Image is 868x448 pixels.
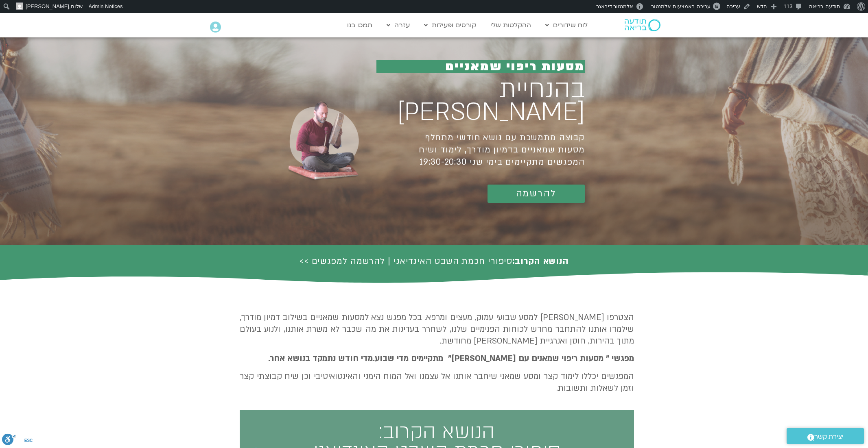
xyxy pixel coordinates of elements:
[240,371,634,394] span: המפגשים יכללו לימוד קצר ומסע שמאני שיחבר אותנו אל עצמנו ואל המוח הימני והאינטואיטיבי וכן שיח קבוצ...
[420,17,480,33] a: קורסים ופעילות
[26,3,69,9] span: [PERSON_NAME]
[240,312,634,346] span: הצטרפו [PERSON_NAME] למסע שבועי עמוק, מעצים ומרפא. בכל מפגש נצא למסעות שמאניים בשילוב דמיון מודרך...
[376,78,584,124] h1: בהנחיית [PERSON_NAME]
[488,185,585,203] a: להרשמה
[541,17,592,33] a: לוח שידורים
[299,255,569,267] a: הנושא הקרוב:סיפורי חכמת השבט האינדיאני | להרשמה למפגשים >>
[373,353,634,364] b: מפגשי ״ מסעות ריפוי שמאנים עם [PERSON_NAME]״ מתקיימים מדי שבוע.
[376,132,584,168] h1: קבוצה מתמשכת עם נושא חודשי מתחלף מסעות שמאניים בדמיון מודרך, לימוד ושיח המפגשים מתקיימים בימי שני...
[512,255,569,267] b: הנושא הקרוב:
[486,17,535,33] a: ההקלטות שלי
[625,19,660,31] img: תודעה בריאה
[268,353,373,364] b: מדי חודש נתמקד בנושא אחר.
[376,60,584,73] h1: מסעות ריפוי שמאניים
[343,17,376,33] a: תמכו בנו
[651,3,710,9] span: עריכה באמצעות אלמנטור
[383,17,414,33] a: עזרה
[516,189,556,199] span: להרשמה
[787,428,864,444] a: יצירת קשר
[814,431,844,442] span: יצירת קשר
